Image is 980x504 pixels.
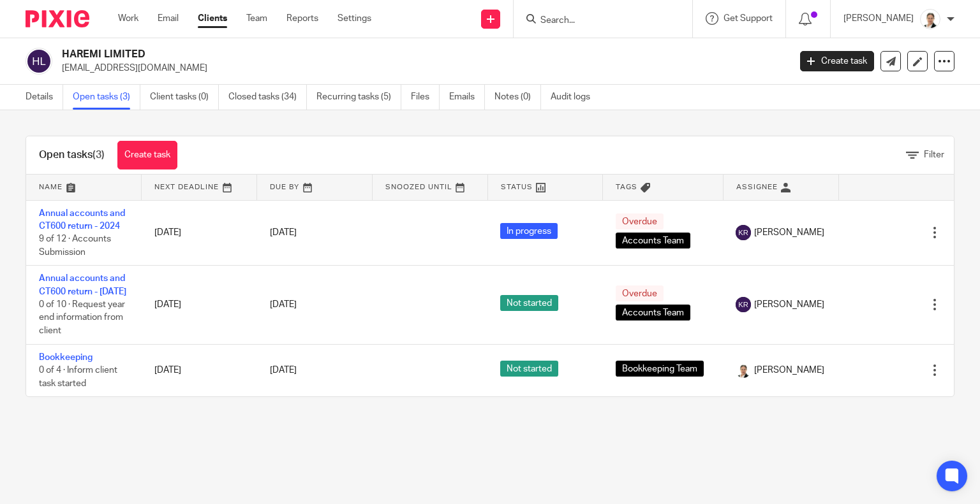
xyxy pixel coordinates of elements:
span: Overdue [616,285,664,301]
td: [DATE] [142,200,257,266]
a: Audit logs [551,85,600,110]
span: 0 of 10 · Request year end information from client [39,300,125,335]
a: Reports [286,12,318,25]
a: Settings [338,12,371,25]
a: Emails [449,85,485,110]
span: Bookkeeping Team [616,361,704,377]
img: svg%3E [736,225,751,240]
span: 0 of 4 · Inform client task started [39,366,117,388]
a: Files [411,85,440,110]
a: Create task [800,51,874,71]
a: Client tasks (0) [150,85,219,110]
img: Untitled%20(5%20%C3%97%205%20cm)%20(2).png [736,363,751,378]
img: Pixie [26,10,89,27]
td: [DATE] [142,266,257,344]
span: Filter [924,150,944,159]
span: [DATE] [270,300,297,309]
span: Snoozed Until [385,184,452,191]
a: Annual accounts and CT600 return - [DATE] [39,274,126,296]
span: (3) [93,150,105,160]
h2: HAREMI LIMITED [62,48,637,61]
span: [DATE] [270,228,297,237]
a: Clients [198,12,227,25]
td: [DATE] [142,344,257,396]
span: Get Support [724,14,773,23]
input: Search [539,15,654,27]
p: [EMAIL_ADDRESS][DOMAIN_NAME] [62,62,781,75]
a: Closed tasks (34) [228,85,307,110]
a: Create task [117,141,177,169]
span: [PERSON_NAME] [754,364,824,377]
a: Open tasks (3) [73,85,140,110]
a: Notes (0) [494,85,541,110]
span: Accounts Team [616,233,690,248]
img: svg%3E [26,48,52,75]
span: Tags [616,184,637,191]
a: Email [158,12,179,25]
a: Team [246,12,267,25]
span: Overdue [616,213,664,229]
span: [PERSON_NAME] [754,226,824,239]
span: [PERSON_NAME] [754,298,824,311]
span: In progress [500,223,558,239]
a: Details [26,85,63,110]
span: Status [501,184,533,191]
span: 9 of 12 · Accounts Submission [39,234,111,257]
span: Not started [500,295,558,311]
img: Untitled%20(5%20%C3%97%205%20cm)%20(2).png [920,9,940,29]
h1: Open tasks [39,148,105,162]
a: Annual accounts and CT600 return - 2024 [39,209,125,231]
span: Accounts Team [616,305,690,320]
a: Recurring tasks (5) [316,85,401,110]
p: [PERSON_NAME] [843,12,914,25]
span: Not started [500,361,558,377]
span: [DATE] [270,366,297,375]
a: Bookkeeping [39,353,93,362]
a: Work [118,12,138,25]
img: svg%3E [736,297,751,312]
